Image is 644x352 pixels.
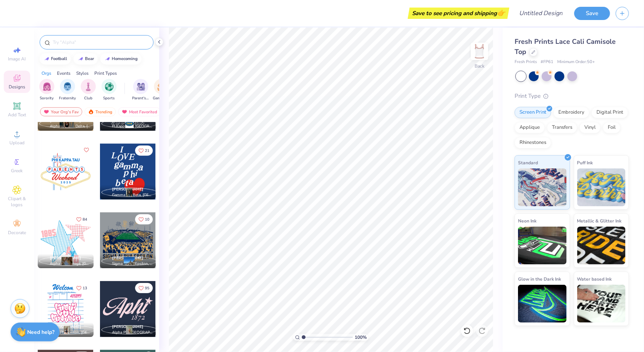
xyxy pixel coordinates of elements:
[145,218,149,221] span: 10
[103,96,115,101] span: Sports
[39,79,54,101] div: filter for Sorority
[112,192,153,198] span: Gamma Phi Beta, [GEOGRAPHIC_DATA]
[518,159,538,167] span: Standard
[515,137,551,148] div: Rhinestones
[355,334,367,341] span: 100 %
[135,145,153,156] button: Like
[592,107,628,118] div: Digital Print
[518,275,561,283] span: Glow in the Dark Ink
[9,140,25,146] span: Upload
[50,324,81,329] span: [PERSON_NAME]
[101,79,117,101] div: filter for Sports
[73,283,91,293] button: Like
[577,227,626,264] img: Metallic & Glitter Ink
[88,109,94,114] img: trending.gif
[9,84,25,90] span: Designs
[118,107,161,116] div: Most Favorited
[547,122,577,133] div: Transfers
[472,44,487,59] img: Back
[84,96,92,101] span: Club
[137,82,145,91] img: Parent's Weekend Image
[577,275,612,283] span: Water based Ink
[577,285,626,323] img: Water based Ink
[40,107,82,116] div: Your Org's Fav
[39,79,54,101] button: filter button
[43,109,49,114] img: most_fav.gif
[44,57,50,61] img: trend_line.gif
[4,196,30,208] span: Clipart & logos
[81,79,96,101] button: filter button
[518,168,567,206] img: Standard
[132,79,149,101] div: filter for Parent's Weekend
[101,79,117,101] button: filter button
[515,122,545,133] div: Applique
[153,79,170,101] div: filter for Game Day
[78,57,84,61] img: trend_line.gif
[132,79,149,101] button: filter button
[57,70,71,77] div: Events
[82,145,91,154] button: Like
[112,324,143,329] span: [PERSON_NAME]
[112,330,153,335] span: Alpha Phi, [GEOGRAPHIC_DATA][US_STATE], [PERSON_NAME]
[50,330,91,335] span: Delta Phi Epsilon, [GEOGRAPHIC_DATA]
[85,107,116,116] div: Trending
[475,63,484,69] div: Back
[518,285,567,323] img: Glow in the Dark Ink
[121,109,128,114] img: most_fav.gif
[105,57,111,61] img: trend_line.gif
[145,149,149,153] span: 21
[73,214,91,224] button: Like
[8,56,26,62] span: Image AI
[557,59,595,65] span: Minimum Order: 50 +
[577,168,626,206] img: Puff Ink
[81,79,96,101] div: filter for Club
[112,124,153,129] span: Pi Kappa Phi, [GEOGRAPHIC_DATA][US_STATE]
[112,57,138,61] div: homecoming
[52,39,149,46] input: Try "Alpha"
[515,107,551,118] div: Screen Print
[51,57,68,61] div: football
[40,53,71,65] button: football
[50,261,91,267] span: Alpha Chi Omega, [GEOGRAPHIC_DATA]
[513,6,569,21] input: Untitled Design
[577,159,593,167] span: Puff Ink
[518,227,567,264] img: Neon Ink
[541,59,553,65] span: # FP61
[59,79,76,101] button: filter button
[515,92,629,100] div: Print Type
[84,82,92,91] img: Club Image
[603,122,621,133] div: Foil
[135,214,153,224] button: Like
[41,70,51,77] div: Orgs
[8,230,26,236] span: Decorate
[105,82,114,91] img: Sports Image
[515,59,537,65] span: Fresh Prints
[132,96,149,101] span: Parent's Weekend
[76,70,89,77] div: Styles
[94,70,117,77] div: Print Types
[112,187,143,192] span: [PERSON_NAME]
[497,8,505,17] span: 👉
[50,255,81,261] span: [PERSON_NAME]
[515,37,616,56] span: Fresh Prints Lace Cali Camisole Top
[579,122,601,133] div: Vinyl
[28,329,55,336] strong: Need help?
[153,79,170,101] button: filter button
[85,57,94,61] div: bear
[100,53,141,65] button: homecoming
[8,112,26,118] span: Add Text
[518,217,536,225] span: Neon Ink
[157,82,166,91] img: Game Day Image
[574,7,610,20] button: Save
[59,96,76,101] span: Fraternity
[63,82,72,91] img: Fraternity Image
[50,124,91,129] span: Alpha Gamma Delta, [GEOGRAPHIC_DATA][US_STATE], [GEOGRAPHIC_DATA]
[112,261,153,267] span: Sigma Alpha Epsilon, [US_STATE][GEOGRAPHIC_DATA]
[145,286,149,290] span: 95
[43,82,51,91] img: Sorority Image
[577,217,622,225] span: Metallic & Glitter Ink
[112,255,143,261] span: [PERSON_NAME]
[553,107,589,118] div: Embroidery
[410,8,507,19] div: Save to see pricing and shipping
[83,218,87,221] span: 84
